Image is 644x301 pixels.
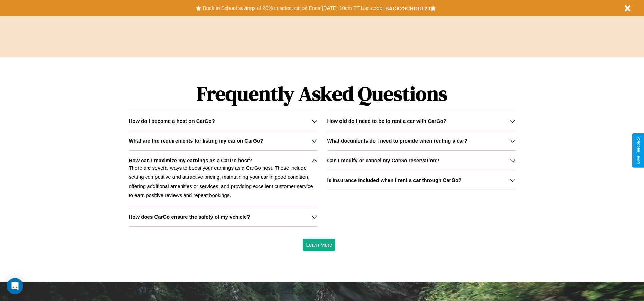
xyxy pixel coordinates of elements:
h3: Can I modify or cancel my CarGo reservation? [327,157,439,163]
button: Back to School savings of 20% in select cities! Ends [DATE] 10am PT.Use code: [201,3,385,13]
button: Learn More [303,239,336,251]
h3: How does CarGo ensure the safety of my vehicle? [129,214,250,220]
h3: How old do I need to be to rent a car with CarGo? [327,118,447,124]
h3: Is insurance included when I rent a car through CarGo? [327,177,462,183]
h3: What are the requirements for listing my car on CarGo? [129,138,263,144]
p: There are several ways to boost your earnings as a CarGo host. These include setting competitive ... [129,163,317,200]
h3: How can I maximize my earnings as a CarGo host? [129,157,252,163]
h3: What documents do I need to provide when renting a car? [327,138,467,144]
div: Open Intercom Messenger [7,278,23,294]
h3: How do I become a host on CarGo? [129,118,215,124]
h1: Frequently Asked Questions [129,76,515,111]
b: BACK2SCHOOL20 [385,5,430,11]
div: Give Feedback [636,137,641,164]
